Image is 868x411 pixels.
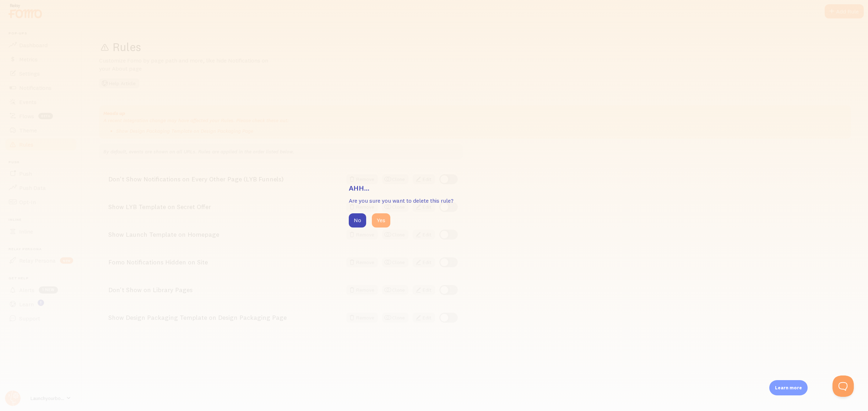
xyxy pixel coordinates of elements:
[832,376,854,397] iframe: Help Scout Beacon - Open
[349,183,519,193] h3: Ahh...
[349,213,366,228] button: No
[372,213,390,228] button: Yes
[349,197,519,205] p: Are you sure you want to delete this rule?
[769,380,808,395] div: Learn more
[775,384,802,391] p: Learn more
